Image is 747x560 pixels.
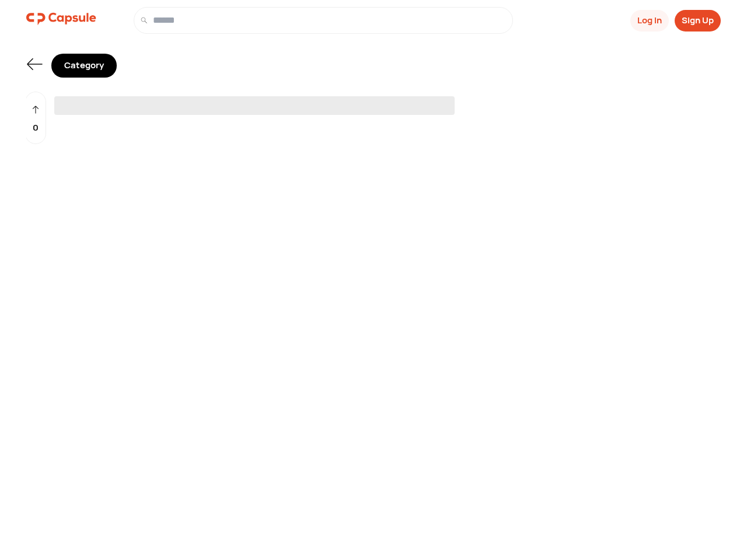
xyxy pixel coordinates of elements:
[51,54,117,78] div: Category
[54,96,455,115] span: ‌
[630,10,669,32] button: Log In
[33,121,39,135] p: 0
[675,10,721,32] button: Sign Up
[26,7,96,30] img: logo
[26,7,96,34] a: logo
